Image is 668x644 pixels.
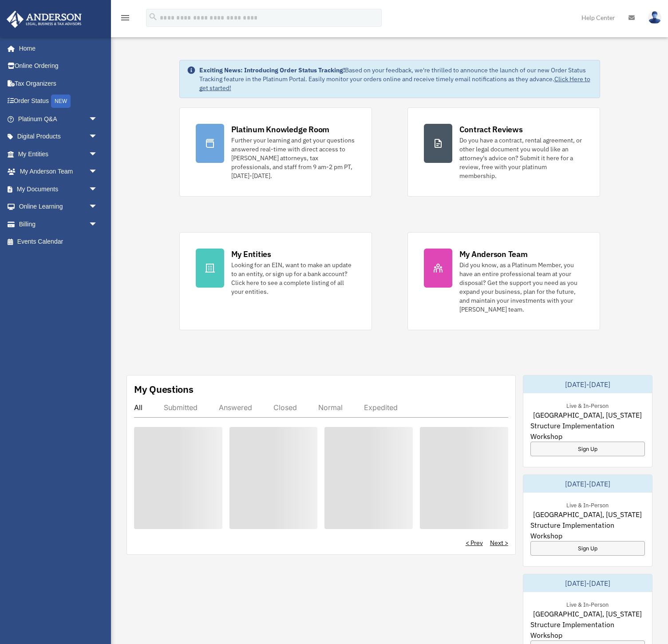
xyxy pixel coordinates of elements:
a: My Entities Looking for an EIN, want to make an update to an entity, or sign up for a bank accoun... [179,232,372,330]
a: My Documentsarrow_drop_down [6,180,111,198]
span: [GEOGRAPHIC_DATA], [US_STATE] [533,509,642,520]
a: Sign Up [530,442,645,456]
div: Looking for an EIN, want to make an update to an entity, or sign up for a bank account? Click her... [231,261,356,296]
span: arrow_drop_down [89,110,107,128]
a: Online Learningarrow_drop_down [6,198,111,216]
a: Order StatusNEW [6,92,111,111]
div: Contract Reviews [459,124,523,135]
div: Submitted [164,403,198,412]
strong: Exciting News: Introducing Order Status Tracking! [199,66,345,74]
div: Platinum Knowledge Room [231,124,330,135]
a: Platinum Q&Aarrow_drop_down [6,110,111,128]
span: arrow_drop_down [89,180,107,198]
span: [GEOGRAPHIC_DATA], [US_STATE] [533,608,642,619]
div: My Entities [231,249,271,260]
a: Next > [490,538,508,547]
div: All [134,403,142,412]
div: Expedited [364,403,398,412]
div: Normal [318,403,343,412]
i: menu [120,12,130,23]
span: [GEOGRAPHIC_DATA], [US_STATE] [533,410,642,420]
a: Click Here to get started! [199,75,590,92]
span: Structure Implementation Workshop [530,420,645,442]
a: My Anderson Teamarrow_drop_down [6,163,111,181]
div: Did you know, as a Platinum Member, you have an entire professional team at your disposal? Get th... [459,261,584,314]
div: Answered [219,403,252,412]
div: NEW [51,95,71,108]
a: menu [120,16,130,23]
span: arrow_drop_down [89,198,107,216]
a: My Entitiesarrow_drop_down [6,145,111,163]
div: Live & In-Person [559,400,616,410]
div: Closed [273,403,297,412]
div: Live & In-Person [559,500,616,509]
span: arrow_drop_down [89,145,107,163]
div: [DATE]-[DATE] [523,375,652,393]
div: [DATE]-[DATE] [523,475,652,493]
a: Online Ordering [6,57,111,75]
div: Further your learning and get your questions answered real-time with direct access to [PERSON_NAM... [231,136,356,180]
a: My Anderson Team Did you know, as a Platinum Member, you have an entire professional team at your... [407,232,600,330]
span: arrow_drop_down [89,163,107,181]
a: Tax Organizers [6,75,111,92]
div: My Anderson Team [459,249,528,260]
i: search [148,12,158,22]
img: Anderson Advisors Platinum Portal [4,11,84,28]
span: Structure Implementation Workshop [530,520,645,541]
a: Contract Reviews Do you have a contract, rental agreement, or other legal document you would like... [407,107,600,197]
span: arrow_drop_down [89,128,107,146]
span: Structure Implementation Workshop [530,619,645,640]
span: arrow_drop_down [89,215,107,233]
a: < Prev [466,538,483,547]
div: [DATE]-[DATE] [523,574,652,592]
div: Live & In-Person [559,599,616,608]
div: Based on your feedback, we're thrilled to announce the launch of our new Order Status Tracking fe... [199,66,593,92]
a: Home [6,40,107,57]
img: User Pic [648,11,661,24]
a: Sign Up [530,541,645,556]
a: Digital Productsarrow_drop_down [6,128,111,146]
a: Billingarrow_drop_down [6,215,111,233]
div: My Questions [134,383,194,396]
a: Platinum Knowledge Room Further your learning and get your questions answered real-time with dire... [179,107,372,197]
div: Do you have a contract, rental agreement, or other legal document you would like an attorney's ad... [459,136,584,180]
a: Events Calendar [6,233,111,251]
